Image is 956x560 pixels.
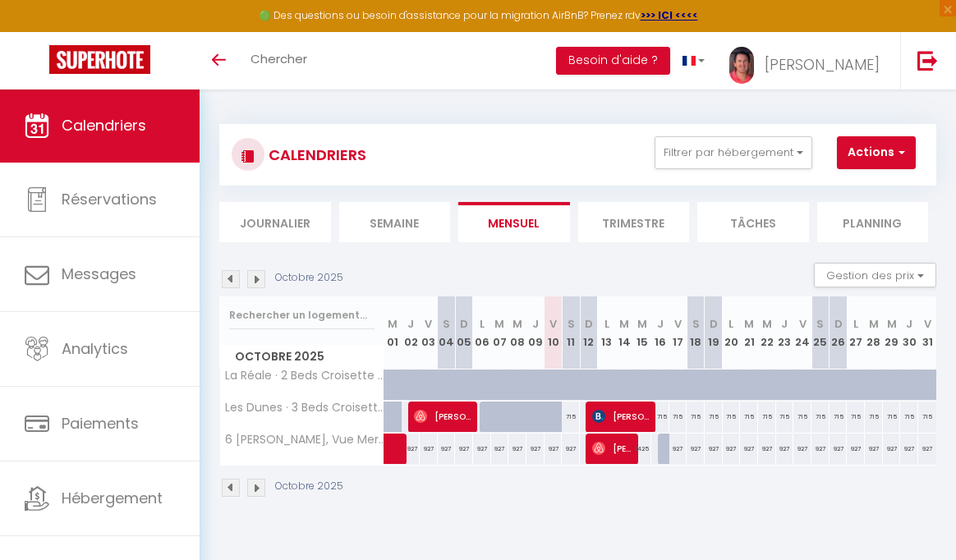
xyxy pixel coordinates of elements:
th: 14 [615,296,633,370]
div: 715 [811,402,830,432]
th: 21 [740,296,758,370]
div: 715 [776,402,794,432]
div: 927 [830,434,848,464]
div: 927 [883,434,901,464]
abbr: M [619,316,629,332]
div: 715 [740,402,758,432]
abbr: V [924,316,931,332]
div: 927 [900,434,918,464]
div: 715 [865,402,883,432]
th: 09 [526,296,545,370]
th: 02 [402,296,420,370]
abbr: D [585,316,593,332]
abbr: L [480,316,485,332]
img: ... [729,47,754,84]
abbr: D [710,316,718,332]
span: Les Dunes · 3 Beds Croisette Beaches Sea View [223,402,387,414]
div: 927 [669,434,687,464]
th: 04 [438,296,456,370]
div: 927 [847,434,865,464]
span: Calendriers [62,115,146,135]
abbr: L [728,316,733,332]
span: Chercher [250,50,307,67]
th: 16 [651,296,669,370]
div: 1425 [633,434,651,464]
abbr: L [853,316,858,332]
span: [PERSON_NAME] [765,54,880,75]
span: Paiements [62,413,139,434]
th: 05 [455,296,473,370]
abbr: J [906,316,912,332]
abbr: J [657,316,664,332]
span: Messages [62,264,136,284]
span: La Réale · 2 Beds Croisette Beaches Sea View Parking Free [223,370,387,382]
div: 927 [918,434,936,464]
abbr: S [816,316,824,332]
li: Planning [817,202,929,242]
th: 23 [776,296,794,370]
div: 927 [723,434,741,464]
th: 18 [687,296,705,370]
li: Mensuel [458,202,570,242]
abbr: S [692,316,700,332]
img: Super Booking [49,45,150,74]
button: Gestion des prix [814,263,936,287]
abbr: S [443,316,450,332]
th: 30 [900,296,918,370]
th: 29 [883,296,901,370]
button: Filtrer par hébergement [655,136,812,169]
div: 715 [758,402,776,432]
a: >>> ICI <<<< [641,8,698,22]
button: Besoin d'aide ? [556,47,670,75]
span: [PERSON_NAME] [414,401,471,432]
li: Trimestre [578,202,690,242]
h3: CALENDRIERS [264,136,366,173]
th: 26 [830,296,848,370]
span: [PERSON_NAME] [592,401,650,432]
li: Journalier [219,202,331,242]
div: 715 [900,402,918,432]
th: 01 [384,296,402,370]
abbr: M [494,316,504,332]
div: 715 [830,402,848,432]
th: 28 [865,296,883,370]
th: 11 [562,296,580,370]
div: 927 [438,434,456,464]
span: Analytics [62,338,128,359]
div: 927 [793,434,811,464]
span: 6 [PERSON_NAME], Vue Mer et [GEOGRAPHIC_DATA] [223,434,387,446]
div: 715 [847,402,865,432]
abbr: M [887,316,897,332]
div: 927 [776,434,794,464]
th: 15 [633,296,651,370]
th: 10 [545,296,563,370]
div: 927 [740,434,758,464]
abbr: L [604,316,609,332]
th: 12 [580,296,598,370]
abbr: J [532,316,539,332]
abbr: J [781,316,788,332]
div: 927 [705,434,723,464]
abbr: V [549,316,557,332]
abbr: M [512,316,522,332]
th: 25 [811,296,830,370]
div: 927 [562,434,580,464]
span: Hébergement [62,488,163,508]
div: 715 [918,402,936,432]
div: 715 [793,402,811,432]
div: 927 [758,434,776,464]
th: 24 [793,296,811,370]
div: 715 [669,402,687,432]
span: [PERSON_NAME] [592,433,632,464]
abbr: M [388,316,398,332]
abbr: V [674,316,682,332]
abbr: M [869,316,879,332]
div: 927 [811,434,830,464]
a: Chercher [238,32,319,90]
abbr: V [425,316,432,332]
abbr: S [568,316,575,332]
div: 927 [473,434,491,464]
p: Octobre 2025 [275,479,343,494]
div: 927 [687,434,705,464]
